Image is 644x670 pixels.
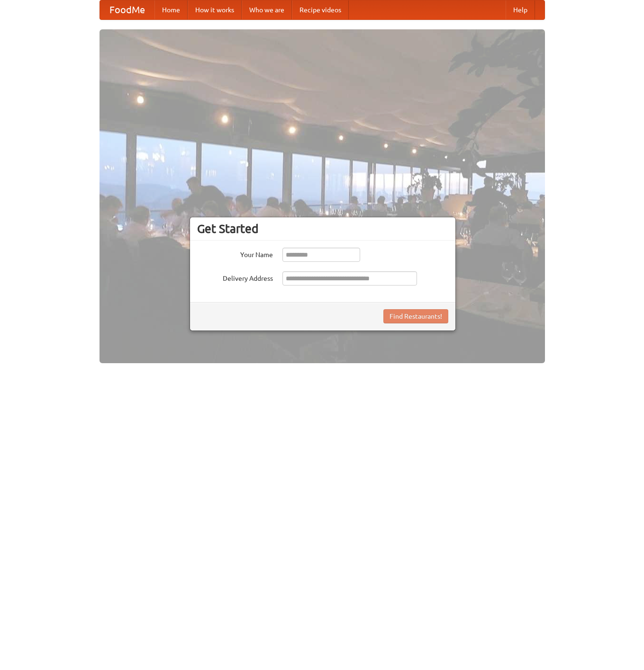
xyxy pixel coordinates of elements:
[100,0,154,19] a: FoodMe
[242,0,292,19] a: Who we are
[383,309,448,323] button: Find Restaurants!
[197,248,273,259] label: Your Name
[506,0,535,19] a: Help
[197,271,273,283] label: Delivery Address
[292,0,349,19] a: Recipe videos
[154,0,188,19] a: Home
[188,0,242,19] a: How it works
[197,222,448,236] h3: Get Started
